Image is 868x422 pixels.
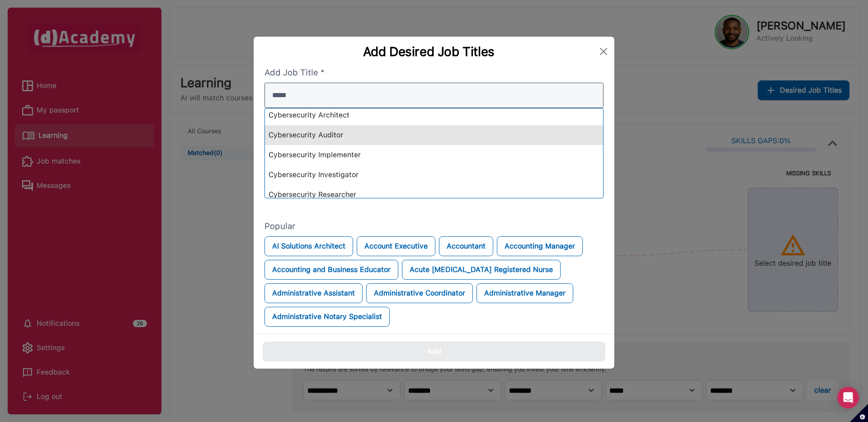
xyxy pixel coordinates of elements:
[476,283,573,303] button: Administrative Manager
[439,236,493,256] button: Accountant
[264,236,353,256] button: AI Solutions Architect
[357,236,435,256] button: Account Executive
[837,387,859,408] div: Open Intercom Messenger
[265,105,603,125] div: Cybersecurity Architect
[427,345,441,358] div: Add
[366,283,473,303] button: Administrative Coordinator
[261,44,596,59] div: Add Desired Job Titles
[265,165,603,185] div: Cybersecurity Investigator
[497,236,583,256] button: Accounting Manager
[264,220,604,233] label: Popular
[264,283,363,303] button: Administrative Assistant
[850,404,868,422] button: Set cookie preferences
[264,66,604,79] label: Add Job Title *
[596,44,611,59] button: Close
[264,260,398,280] button: Accounting and Business Educator
[265,125,603,145] div: Cybersecurity Auditor
[263,342,605,361] button: Add
[265,185,603,205] div: Cybersecurity Researcher
[264,307,390,327] button: Administrative Notary Specialist
[402,260,561,280] button: Acute [MEDICAL_DATA] Registered Nurse
[265,145,603,165] div: Cybersecurity Implementer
